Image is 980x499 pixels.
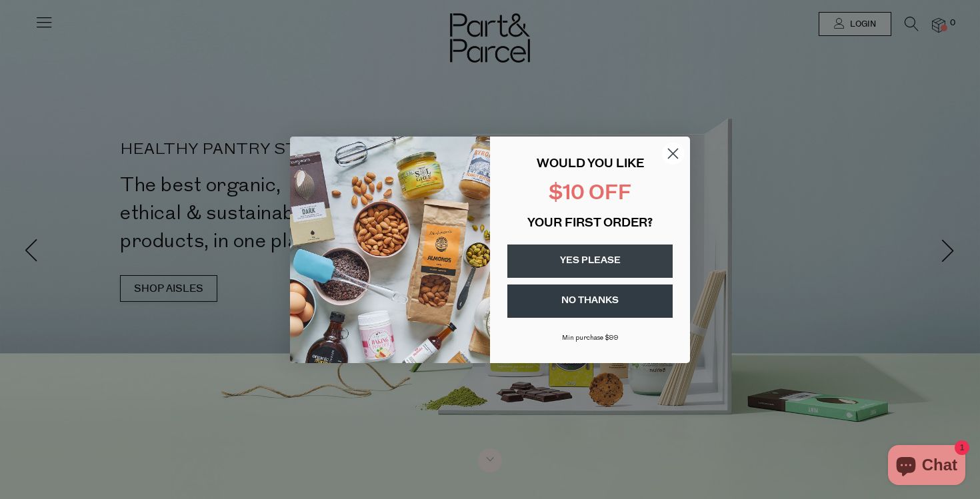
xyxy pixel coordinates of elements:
button: NO THANKS [507,284,673,318]
inbox-online-store-chat: Shopify online store chat [884,445,969,488]
button: YES PLEASE [507,245,673,278]
button: Close dialog [661,142,685,165]
span: WOULD YOU LIKE [537,159,644,171]
span: $10 OFF [549,184,631,205]
img: 43fba0fb-7538-40bc-babb-ffb1a4d097bc.jpeg [290,137,490,363]
span: YOUR FIRST ORDER? [527,218,653,230]
span: Min purchase $99 [562,334,619,342]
